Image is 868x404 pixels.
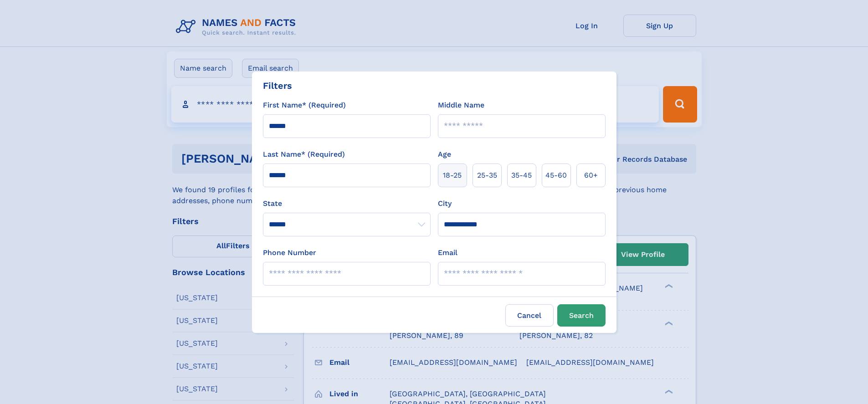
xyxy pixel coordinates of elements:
span: 60+ [584,170,598,181]
label: Middle Name [438,100,484,111]
label: State [263,198,431,209]
span: 45‑60 [545,170,567,181]
span: 18‑25 [443,170,462,181]
label: Cancel [505,304,554,327]
button: Search [557,304,606,327]
div: Filters [263,79,292,92]
label: First Name* (Required) [263,100,346,111]
label: Age [438,149,451,160]
label: Last Name* (Required) [263,149,345,160]
span: 25‑35 [477,170,497,181]
label: City [438,198,452,209]
label: Phone Number [263,247,316,258]
span: 35‑45 [511,170,532,181]
label: Email [438,247,457,258]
